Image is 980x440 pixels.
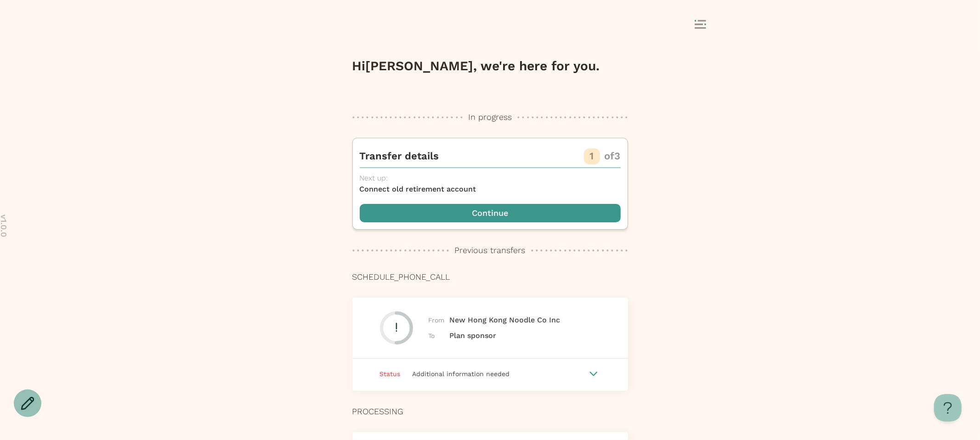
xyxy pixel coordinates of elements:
span: New Hong Kong Noodle Co Inc [450,315,561,326]
p: 1 [590,149,594,164]
span: Hi [PERSON_NAME] , we're here for you. [352,58,600,73]
iframe: Help Scout Beacon - Open [934,394,962,422]
p: Next up: [360,173,621,184]
span: Plan sponsor [450,330,497,341]
p: SCHEDULE_PHONE_CALL [352,271,628,283]
button: Continue [360,204,621,222]
button: Status Additional information needed [352,359,628,389]
p: of 3 [605,149,621,164]
span: From [429,315,450,325]
span: To [429,331,450,341]
p: PROCESSING [352,406,628,417]
p: In progress [468,111,512,123]
p: Previous transfers [455,244,526,256]
span: Status [380,369,401,379]
span: Additional information needed [413,370,510,378]
p: Transfer details [360,149,439,164]
p: Connect old retirement account [360,184,621,195]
